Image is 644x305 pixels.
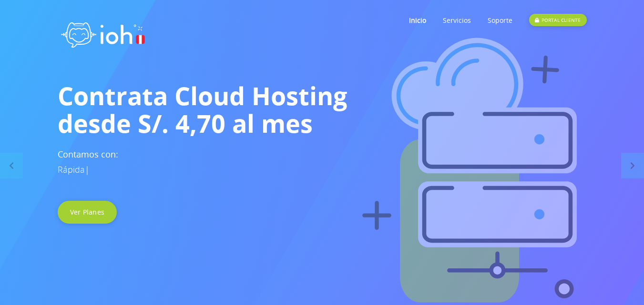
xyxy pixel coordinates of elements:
[58,82,587,137] h1: Contrata Cloud Hosting desde S/. 4,70 al mes
[58,12,148,54] img: logo ioh
[529,14,586,26] div: PORTAL CLIENTE
[409,1,426,39] a: Inicio
[85,164,90,175] span: |
[58,201,117,224] a: Ver Planes
[58,147,587,177] h3: Contamos con:
[58,164,85,175] span: Rápida
[488,1,512,39] a: Soporte
[443,1,471,39] a: Servicios
[529,1,586,39] a: PORTAL CLIENTE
